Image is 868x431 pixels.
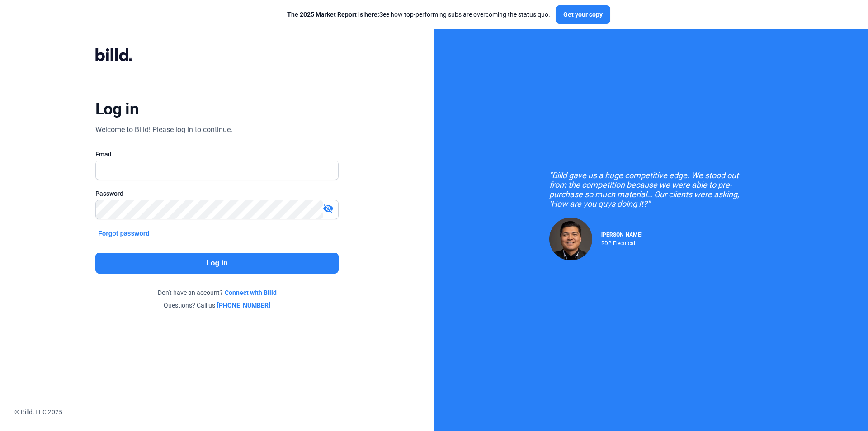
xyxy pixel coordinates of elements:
div: "Billd gave us a huge competitive edge. We stood out from the competition because we were able to... [549,171,753,208]
a: Connect with Billd [225,288,277,297]
div: Don't have an account? [95,288,339,297]
span: [PERSON_NAME] [601,232,642,238]
span: The 2025 Market Report is here: [287,11,379,18]
mat-icon: visibility_off [323,203,334,214]
div: See how top-performing subs are overcoming the status quo. [287,10,550,19]
a: [PHONE_NUMBER] [217,301,270,310]
div: RDP Electrical [601,238,642,246]
button: Log in [95,253,339,274]
div: Password [95,189,339,198]
button: Forgot password [95,228,152,238]
div: Questions? Call us [95,301,339,310]
img: Raul Pacheco [549,218,592,260]
div: Email [95,150,339,159]
div: Welcome to Billd! Please log in to continue. [95,124,232,135]
div: Log in [95,99,138,119]
button: Get your copy [556,5,610,24]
